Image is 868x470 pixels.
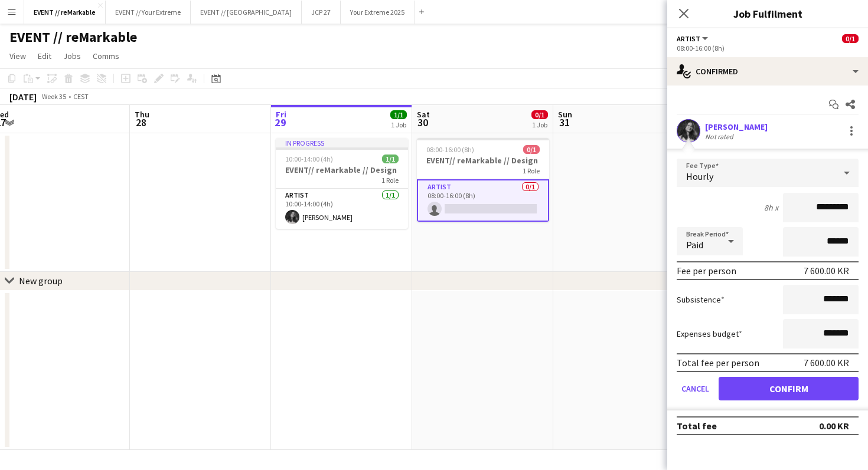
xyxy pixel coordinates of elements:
[415,116,430,129] span: 30
[106,1,191,24] button: EVENT // Your Extreme
[705,121,768,132] div: [PERSON_NAME]
[677,294,725,305] label: Subsistence
[686,239,703,251] span: Paid
[417,138,549,222] app-job-card: 08:00-16:00 (8h)0/1EVENT// reMarkable // Design1 RoleArtist0/108:00-16:00 (8h)
[523,145,540,154] span: 0/1
[38,51,51,61] span: Edit
[677,420,717,432] div: Total fee
[819,420,849,432] div: 0.00 KR
[341,1,415,24] button: Your Extreme 2025
[73,92,89,101] div: CEST
[276,165,408,175] h3: EVENT// reMarkable // Design
[686,170,713,182] span: Hourly
[274,116,286,129] span: 29
[381,176,399,185] span: 1 Role
[9,51,26,61] span: View
[531,110,548,119] span: 0/1
[667,57,868,86] div: Confirmed
[39,92,68,101] span: Week 35
[677,265,736,277] div: Fee per person
[390,110,407,119] span: 1/1
[677,328,742,339] label: Expenses budget
[33,48,56,64] a: Edit
[417,179,549,222] app-card-role: Artist0/108:00-16:00 (8h)
[842,34,859,43] span: 0/1
[382,155,399,163] span: 1/1
[417,109,430,120] span: Sat
[133,116,149,129] span: 28
[9,91,37,103] div: [DATE]
[677,34,700,43] span: Artist
[9,28,137,46] h1: EVENT // reMarkable
[135,109,149,120] span: Thu
[417,155,549,166] h3: EVENT// reMarkable // Design
[302,1,341,24] button: JCP 27
[705,132,736,141] div: Not rated
[24,1,106,24] button: EVENT // reMarkable
[276,109,286,120] span: Fri
[677,377,714,400] button: Cancel
[19,275,63,287] div: New group
[677,357,759,369] div: Total fee per person
[719,377,859,400] button: Confirm
[285,155,333,163] span: 10:00-14:00 (4h)
[276,138,408,229] app-job-card: In progress10:00-14:00 (4h)1/1EVENT// reMarkable // Design1 RoleArtist1/110:00-14:00 (4h)[PERSON_...
[191,1,302,24] button: EVENT // [GEOGRAPHIC_DATA]
[426,145,474,154] span: 08:00-16:00 (8h)
[276,138,408,147] div: In progress
[764,202,778,213] div: 8h x
[532,120,547,129] div: 1 Job
[556,116,572,129] span: 31
[391,120,406,129] div: 1 Job
[804,357,849,369] div: 7 600.00 KR
[677,34,710,43] button: Artist
[93,51,119,61] span: Comms
[63,51,81,61] span: Jobs
[276,189,408,229] app-card-role: Artist1/110:00-14:00 (4h)[PERSON_NAME]
[88,48,124,64] a: Comms
[523,166,540,175] span: 1 Role
[667,6,868,21] h3: Job Fulfilment
[804,265,849,277] div: 7 600.00 KR
[558,109,572,120] span: Sun
[5,48,31,64] a: View
[58,48,86,64] a: Jobs
[677,44,859,52] div: 08:00-16:00 (8h)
